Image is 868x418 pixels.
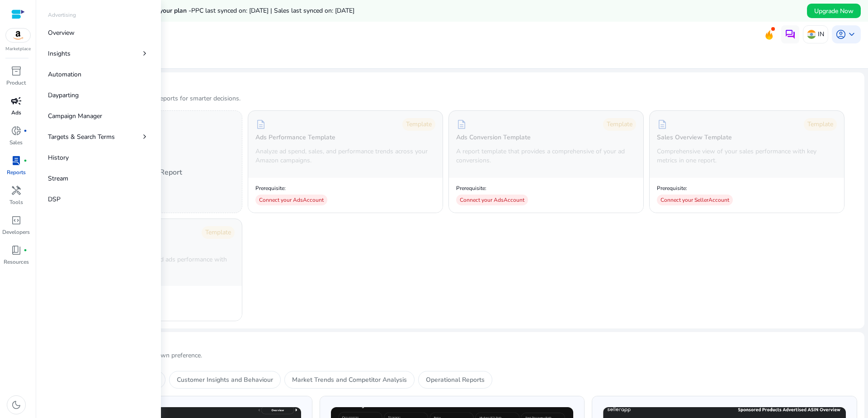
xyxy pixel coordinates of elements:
[255,195,327,205] div: Connect your Ads Account
[255,134,335,142] h5: Ads Performance Template
[657,119,668,130] span: description
[11,125,22,136] span: donut_small
[846,29,857,40] span: keyboard_arrow_down
[814,6,854,16] span: Upgrade Now
[292,375,407,385] p: Market Trends and Competitor Analysis
[835,29,846,40] span: account_circle
[191,6,354,15] span: PPC last synced on: [DATE] | Sales last synced on: [DATE]
[47,351,857,360] p: Create your own report based on your own preference.
[11,66,22,76] span: inventory_2
[24,159,27,162] span: fiber_manual_record
[807,4,861,18] button: Upgrade Now
[11,155,22,166] span: lab_profile
[657,134,732,142] h5: Sales Overview Template
[6,28,30,42] img: amazon.svg
[48,111,102,121] p: Campaign Manager
[603,118,636,131] div: Template
[48,132,115,142] p: Targets & Search Terms
[5,46,31,52] p: Marketplace
[426,375,485,385] p: Operational Reports
[456,134,531,142] h5: Ads Conversion Template
[456,185,528,192] p: Prerequisite:
[7,168,26,176] p: Reports
[177,375,273,385] p: Customer Insights and Behaviour
[202,226,235,239] div: Template
[255,185,327,192] p: Prerequisite:
[4,258,29,266] p: Resources
[48,195,61,204] p: DSP
[804,118,837,131] div: Template
[48,49,71,58] p: Insights
[11,245,22,256] span: book_4
[657,147,837,165] p: Comprehensive view of your sales performance with key metrics in one report.
[456,147,636,165] p: A report template that provides a comprehensive of your ad conversions.
[11,109,21,117] p: Ads
[48,90,79,100] p: Dayparting
[402,118,435,131] div: Template
[48,153,69,162] p: History
[140,49,149,58] span: chevron_right
[11,95,22,106] span: campaign
[140,132,149,141] span: chevron_right
[60,7,354,15] h5: Data syncs run less frequently on your plan -
[456,119,467,130] span: description
[11,185,22,196] span: handyman
[11,399,22,410] span: dark_mode
[657,195,733,205] div: Connect your Seller Account
[456,195,528,205] div: Connect your Ads Account
[255,147,435,165] p: Analyze ad spend, sales, and performance trends across your Amazon campaigns.
[24,248,27,252] span: fiber_manual_record
[255,119,266,130] span: description
[818,26,824,42] p: IN
[24,129,27,133] span: fiber_manual_record
[48,28,75,38] p: Overview
[11,215,22,226] span: code_blocks
[2,228,30,236] p: Developers
[48,174,68,183] p: Stream
[6,79,26,87] p: Product
[48,11,76,19] p: Advertising
[807,30,816,39] img: in.svg
[9,198,23,206] p: Tools
[657,185,733,192] p: Prerequisite:
[9,138,23,147] p: Sales
[48,70,81,79] p: Automation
